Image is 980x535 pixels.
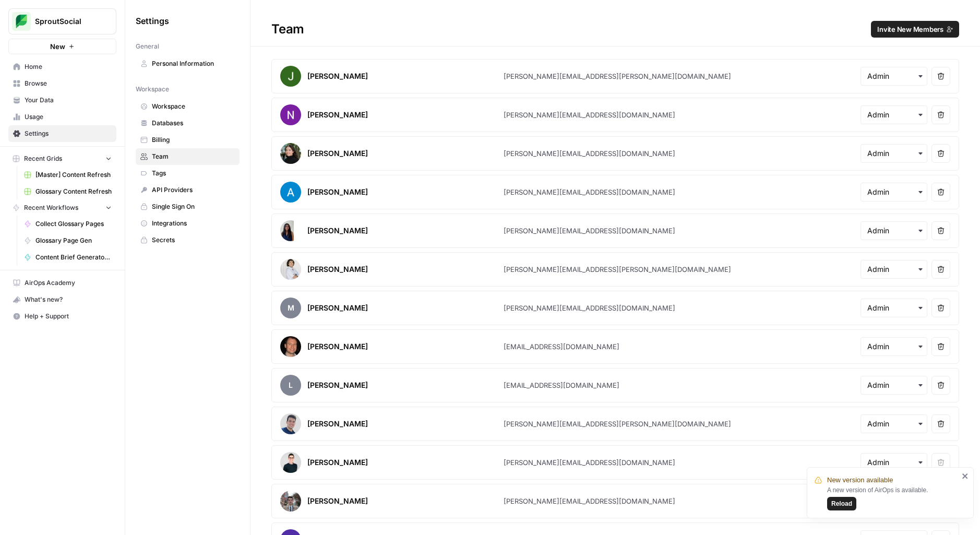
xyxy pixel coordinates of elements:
[19,232,116,249] a: Glossary Page Gen
[827,475,893,485] span: New version available
[8,151,116,167] button: Recent Grids
[152,102,235,111] span: Workspace
[35,170,112,180] span: [Master] Content Refresh
[307,187,368,197] div: [PERSON_NAME]
[152,118,235,128] span: Databases
[8,125,116,142] a: Settings
[280,220,294,241] img: avatar
[152,135,235,145] span: Billing
[152,219,235,228] span: Integrations
[504,148,675,159] div: [PERSON_NAME][EMAIL_ADDRESS][DOMAIN_NAME]
[307,71,368,81] div: [PERSON_NAME]
[25,96,112,105] span: Your Data
[136,42,159,51] span: General
[136,55,240,72] a: Personal Information
[307,419,368,429] div: [PERSON_NAME]
[19,167,116,183] a: [Master] Content Refresh
[152,202,235,211] span: Single Sign On
[504,303,675,313] div: [PERSON_NAME][EMAIL_ADDRESS][DOMAIN_NAME]
[8,291,116,308] button: What's new?
[152,235,235,245] span: Secrets
[8,8,116,34] button: Workspace: SproutSocial
[867,225,921,236] input: Admin
[307,496,368,506] div: [PERSON_NAME]
[35,236,112,245] span: Glossary Page Gen
[867,71,921,81] input: Admin
[19,216,116,232] a: Collect Glossary Pages
[12,12,31,31] img: SproutSocial Logo
[504,419,731,429] div: [PERSON_NAME][EMAIL_ADDRESS][PERSON_NAME][DOMAIN_NAME]
[307,457,368,468] div: [PERSON_NAME]
[136,98,240,115] a: Workspace
[962,472,969,480] button: close
[9,292,116,307] div: What's new?
[35,253,112,262] span: Content Brief Generator (Updated)
[152,152,235,161] span: Team
[307,341,368,352] div: [PERSON_NAME]
[280,336,301,357] img: avatar
[827,497,856,510] button: Reload
[35,16,98,27] span: SproutSocial
[280,413,301,434] img: avatar
[24,203,78,212] span: Recent Workflows
[867,341,921,352] input: Admin
[280,375,301,396] span: L
[136,165,240,182] a: Tags
[867,419,921,429] input: Admin
[504,496,675,506] div: [PERSON_NAME][EMAIL_ADDRESS][DOMAIN_NAME]
[280,143,301,164] img: avatar
[504,264,731,275] div: [PERSON_NAME][EMAIL_ADDRESS][PERSON_NAME][DOMAIN_NAME]
[280,259,301,280] img: avatar
[867,457,921,468] input: Admin
[871,21,959,38] button: Invite New Members
[136,215,240,232] a: Integrations
[136,85,169,94] span: Workspace
[136,232,240,248] a: Secrets
[8,75,116,92] a: Browse
[8,308,116,325] button: Help + Support
[25,129,112,138] span: Settings
[8,275,116,291] a: AirOps Academy
[867,110,921,120] input: Admin
[25,62,112,72] span: Home
[136,15,169,27] span: Settings
[504,71,731,81] div: [PERSON_NAME][EMAIL_ADDRESS][PERSON_NAME][DOMAIN_NAME]
[50,41,65,52] span: New
[8,92,116,109] a: Your Data
[25,79,112,88] span: Browse
[307,380,368,390] div: [PERSON_NAME]
[307,264,368,275] div: [PERSON_NAME]
[25,312,112,321] span: Help + Support
[504,187,675,197] div: [PERSON_NAME][EMAIL_ADDRESS][DOMAIN_NAME]
[867,187,921,197] input: Admin
[280,298,301,318] span: M
[152,185,235,195] span: API Providers
[136,148,240,165] a: Team
[8,109,116,125] a: Usage
[504,225,675,236] div: [PERSON_NAME][EMAIL_ADDRESS][DOMAIN_NAME]
[25,112,112,122] span: Usage
[504,341,619,352] div: [EMAIL_ADDRESS][DOMAIN_NAME]
[867,148,921,159] input: Admin
[19,249,116,266] a: Content Brief Generator (Updated)
[867,303,921,313] input: Admin
[307,148,368,159] div: [PERSON_NAME]
[280,182,301,203] img: avatar
[25,278,112,288] span: AirOps Academy
[827,485,959,510] div: A new version of AirOps is available.
[504,457,675,468] div: [PERSON_NAME][EMAIL_ADDRESS][DOMAIN_NAME]
[867,380,921,390] input: Admin
[831,499,852,508] span: Reload
[8,200,116,216] button: Recent Workflows
[867,264,921,275] input: Admin
[152,169,235,178] span: Tags
[307,110,368,120] div: [PERSON_NAME]
[250,21,980,38] div: Team
[280,452,301,473] img: avatar
[280,491,301,512] img: avatar
[152,59,235,68] span: Personal Information
[307,225,368,236] div: [PERSON_NAME]
[8,58,116,75] a: Home
[19,183,116,200] a: Glossary Content Refresh
[8,39,116,54] button: New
